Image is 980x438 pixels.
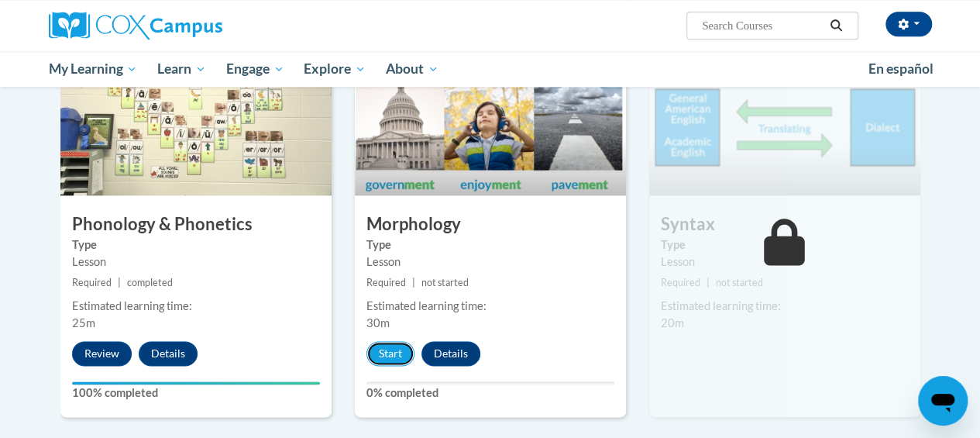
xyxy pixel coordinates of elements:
[366,341,414,366] button: Start
[661,316,684,329] span: 20m
[700,16,824,35] input: Search Courses
[60,212,332,236] h3: Phonology & Phonetics
[421,277,469,288] span: not started
[858,53,944,85] a: En español
[716,277,763,288] span: not started
[376,51,449,87] a: About
[661,298,909,315] div: Estimated learning time:
[412,277,415,288] span: |
[39,51,148,87] a: My Learning
[885,12,932,36] button: Account Settings
[386,60,438,78] span: About
[918,376,968,426] iframe: Button to launch messaging window
[127,277,173,288] span: completed
[661,277,700,288] span: Required
[48,60,137,78] span: My Learning
[216,51,294,87] a: Engage
[72,341,132,366] button: Review
[49,12,328,40] a: Cox Campus
[355,40,626,195] img: Course Image
[49,12,222,40] img: Cox Campus
[72,385,320,402] label: 100% completed
[294,51,376,87] a: Explore
[366,253,614,271] div: Lesson
[72,298,320,315] div: Estimated learning time:
[661,236,909,253] label: Type
[824,16,848,35] button: Search
[72,381,320,385] div: Your progress
[60,40,332,195] img: Course Image
[366,298,614,315] div: Estimated learning time:
[72,236,320,253] label: Type
[37,51,944,87] div: Main menu
[366,236,614,253] label: Type
[366,385,614,402] label: 0% completed
[147,51,216,87] a: Learn
[157,60,206,78] span: Learn
[139,341,198,366] button: Details
[366,277,406,288] span: Required
[72,277,112,288] span: Required
[421,341,480,366] button: Details
[118,277,121,288] span: |
[868,60,934,77] span: En español
[707,277,710,288] span: |
[661,253,909,271] div: Lesson
[226,60,284,78] span: Engage
[355,212,626,236] h3: Morphology
[72,253,320,271] div: Lesson
[649,40,920,195] img: Course Image
[304,60,366,78] span: Explore
[72,316,95,329] span: 25m
[649,212,920,236] h3: Syntax
[366,316,390,329] span: 30m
